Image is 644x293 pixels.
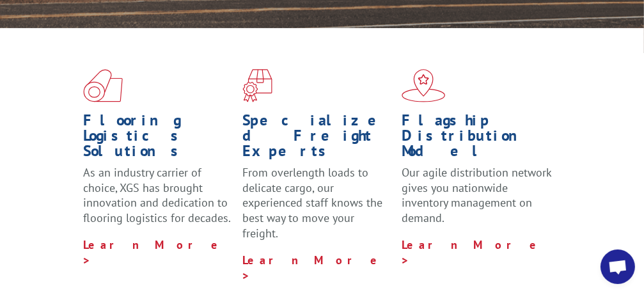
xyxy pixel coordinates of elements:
a: Learn More > [402,237,542,267]
h1: Flooring Logistics Solutions [83,113,233,165]
img: xgs-icon-focused-on-flooring-red [242,69,272,102]
img: xgs-icon-total-supply-chain-intelligence-red [83,69,123,102]
h1: Flagship Distribution Model [402,113,551,165]
div: Open chat [601,249,635,284]
img: xgs-icon-flagship-distribution-model-red [402,69,446,102]
p: From overlength loads to delicate cargo, our experienced staff knows the best way to move your fr... [242,165,392,253]
h1: Specialized Freight Experts [242,113,392,165]
a: Learn More > [242,253,382,283]
a: Learn More > [83,237,223,267]
span: Our agile distribution network gives you nationwide inventory management on demand. [402,165,551,225]
span: As an industry carrier of choice, XGS has brought innovation and dedication to flooring logistics... [83,165,231,225]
